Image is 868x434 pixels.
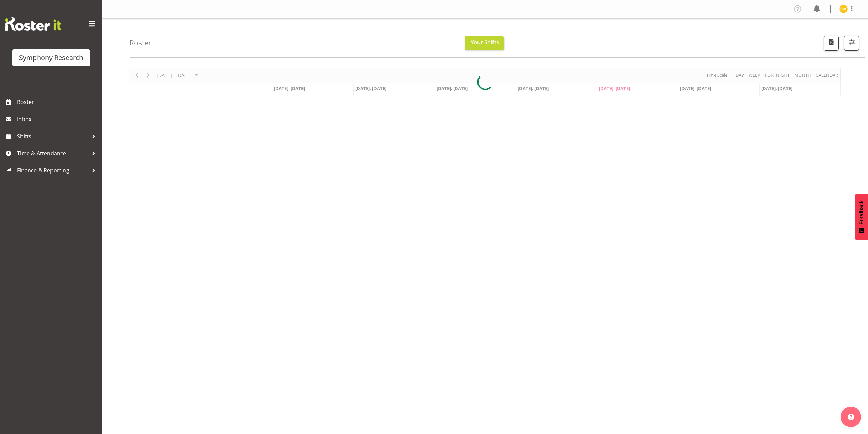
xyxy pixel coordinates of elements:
span: Time & Attendance [17,148,89,158]
div: Symphony Research [19,53,83,63]
h4: Roster [130,39,151,47]
span: Your Shifts [471,39,499,46]
img: help-xxl-2.png [848,414,854,420]
img: Rosterit website logo [5,17,61,31]
span: Shifts [17,131,89,141]
span: Finance & Reporting [17,165,89,176]
span: Inbox [17,114,99,124]
span: Roster [17,97,99,107]
button: Download a PDF of the roster according to the set date range. [824,36,839,51]
img: enrica-walsh11863.jpg [839,5,848,13]
button: Your Shifts [465,36,504,50]
button: Filter Shifts [844,36,859,51]
button: Feedback - Show survey [855,194,868,240]
span: Feedback [858,200,865,224]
